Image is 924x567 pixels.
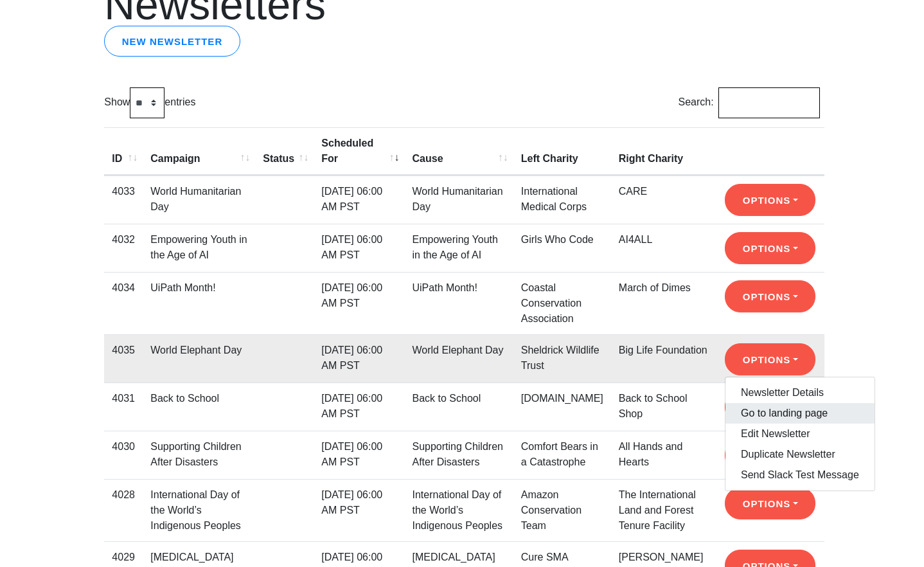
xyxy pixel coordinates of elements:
[725,465,875,485] a: Send Slack Test Message
[725,280,815,312] button: Options
[405,272,513,334] td: UiPath Month!
[619,282,691,293] a: March of Dimes
[619,345,707,355] a: Big Life Foundation
[104,175,143,224] td: 4033
[521,552,569,562] a: Cure SMA
[104,224,143,272] td: 4032
[521,234,594,245] a: Girls Who Code
[314,479,404,541] td: [DATE] 06:00 AM PST
[104,431,143,479] td: 4030
[405,127,513,175] th: Cause: activate to sort column ascending
[314,272,404,334] td: [DATE] 06:00 AM PST
[725,184,815,216] button: Options
[725,377,875,491] div: Options
[255,127,314,175] th: Status: activate to sort column ascending
[314,175,404,224] td: [DATE] 06:00 AM PST
[725,424,875,444] a: Edit Newsletter
[104,272,143,334] td: 4034
[725,487,815,519] button: Options
[619,489,696,531] a: The International Land and Forest Tenure Facility
[619,393,688,419] a: Back to School Shop
[725,403,875,424] a: Go to landing page
[611,127,718,175] th: Right Charity
[725,232,815,264] button: Options
[405,431,513,479] td: Supporting Children After Disasters
[143,382,255,431] td: Back to School
[143,175,255,224] td: World Humanitarian Day
[314,224,404,272] td: [DATE] 06:00 AM PST
[143,272,255,334] td: UiPath Month!
[104,127,143,175] th: ID: activate to sort column ascending
[513,127,611,175] th: Left Charity
[619,234,652,245] a: AI4ALL
[130,87,164,118] select: Showentries
[314,382,404,431] td: [DATE] 06:00 AM PST
[143,127,255,175] th: Campaign: activate to sort column ascending
[104,87,195,118] label: Show entries
[718,87,820,118] input: Search:
[104,26,240,57] a: New newsletter
[314,431,404,479] td: [DATE] 06:00 AM PST
[619,186,647,197] a: CARE
[725,444,875,465] a: Duplicate Newsletter
[521,393,603,404] a: [DOMAIN_NAME]
[521,489,582,531] a: Amazon Conservation Team
[521,441,598,467] a: Comfort Bears in a Catastrophe
[405,382,513,431] td: Back to School
[314,334,404,382] td: [DATE] 06:00 AM PST
[405,479,513,541] td: International Day of the World’s Indigenous Peoples
[143,479,255,541] td: International Day of the World’s Indigenous Peoples
[521,282,582,324] a: Coastal Conservation Association
[405,334,513,382] td: World Elephant Day
[405,175,513,224] td: World Humanitarian Day
[104,334,143,382] td: 4035
[405,224,513,272] td: Empowering Youth in the Age of AI
[679,87,820,118] label: Search:
[104,479,143,541] td: 4028
[521,345,600,371] a: Sheldrick Wildlife Trust
[619,441,683,467] a: All Hands and Hearts
[725,343,815,375] button: Options
[725,382,875,403] a: Newsletter Details
[314,127,404,175] th: Scheduled For: activate to sort column ascending
[143,431,255,479] td: Supporting Children After Disasters
[104,382,143,431] td: 4031
[521,186,587,212] a: International Medical Corps
[143,334,255,382] td: World Elephant Day
[143,224,255,272] td: Empowering Youth in the Age of AI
